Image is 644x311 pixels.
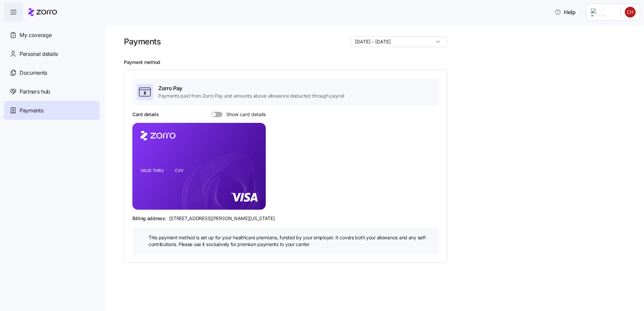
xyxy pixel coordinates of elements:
[138,234,146,242] img: icon bulb
[158,93,344,99] span: Payments paid from Zorro Pay and amounts above allowance deducted through payroll
[124,59,635,66] h2: Payment method
[20,69,47,77] span: Documents
[158,84,344,93] span: Zorro Pay
[222,112,266,117] span: Show card details
[169,215,275,222] span: [STREET_ADDRESS][PERSON_NAME][US_STATE]
[4,44,100,63] a: Personal details
[625,7,636,18] img: 959bbef5db76c2b14e2b14aea2c3b081
[554,8,576,16] span: Help
[132,215,166,222] span: Billing address:
[591,8,615,16] img: Employer logo
[175,168,183,173] tspan: CVV
[20,50,58,58] span: Personal details
[149,234,433,248] span: This payment method is set up for your healthcare premiums, funded by your employer. It covers bo...
[549,5,581,19] button: Help
[132,111,159,118] h3: Card details
[4,82,100,101] a: Partners hub
[4,101,100,120] a: Payments
[124,36,161,47] h1: Payments
[20,88,50,96] span: Partners hub
[20,106,43,115] span: Payments
[140,168,164,173] tspan: VALID THRU
[4,63,100,82] a: Documents
[4,26,100,44] a: My coverage
[20,31,52,39] span: My coverage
